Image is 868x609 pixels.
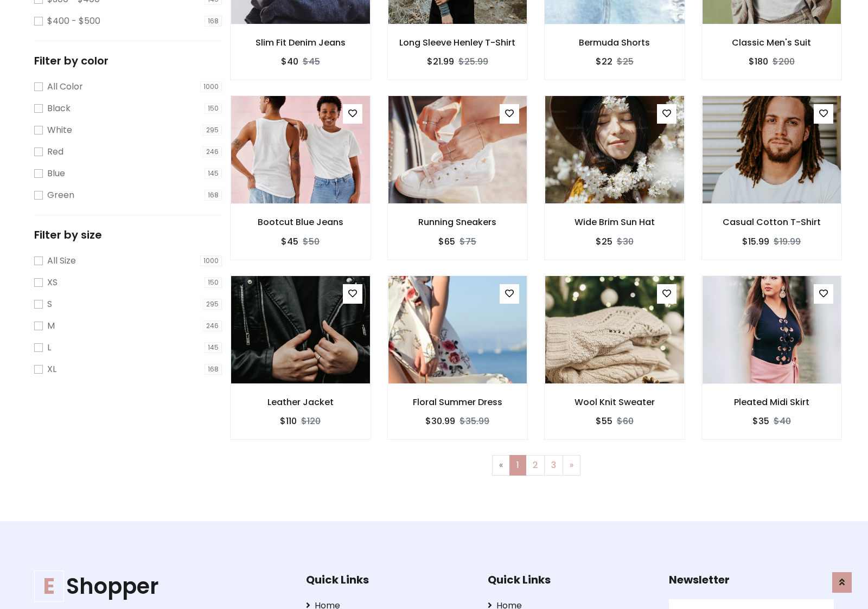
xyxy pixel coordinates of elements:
h1: Shopper [34,573,272,599]
h6: Pleated Midi Skirt [702,397,842,407]
label: Green [47,189,74,202]
label: XS [47,276,58,289]
label: $400 - $500 [47,15,100,28]
del: $50 [303,235,320,248]
h6: Running Sneakers [388,217,528,227]
label: M [47,319,55,332]
label: Blue [47,167,65,180]
h5: Quick Links [306,573,471,586]
a: Next [563,455,580,476]
del: $120 [301,415,321,427]
h6: $22 [596,56,612,67]
h6: $65 [438,236,455,247]
h6: Long Sleeve Henley T-Shirt [388,37,528,48]
del: $75 [459,235,476,248]
del: $25.99 [458,55,488,68]
span: 246 [203,320,222,331]
h5: Quick Links [488,573,653,586]
label: Red [47,145,63,158]
h5: Filter by size [34,228,222,241]
del: $45 [303,55,320,68]
a: 2 [526,455,545,476]
del: $60 [617,415,634,427]
del: $30 [617,235,634,248]
label: S [47,298,52,311]
span: 246 [203,146,222,157]
h6: $35 [752,416,769,426]
h6: $21.99 [427,56,454,67]
span: 295 [203,299,222,310]
h6: Wide Brim Sun Hat [545,217,685,227]
del: $35.99 [459,415,489,427]
h6: Bootcut Blue Jeans [231,217,371,227]
h6: Floral Summer Dress [388,397,528,407]
h6: Bermuda Shorts [545,37,685,48]
h6: $180 [749,56,768,67]
h6: Wool Knit Sweater [545,397,685,407]
label: All Color [47,80,83,93]
h6: Slim Fit Denim Jeans [231,37,371,48]
label: XL [47,363,56,376]
span: 145 [205,168,222,179]
span: » [570,459,573,471]
span: 1000 [200,255,222,266]
del: $200 [773,55,795,68]
h6: $45 [281,236,298,247]
label: L [47,341,51,354]
h6: $40 [281,56,298,67]
span: 150 [205,277,222,288]
h6: $25 [596,236,612,247]
h6: Casual Cotton T-Shirt [702,217,842,227]
h6: Classic Men's Suit [702,37,842,48]
del: $40 [774,415,791,427]
span: 168 [205,364,222,375]
h6: Leather Jacket [231,397,371,407]
a: 3 [544,455,563,476]
span: 295 [203,125,222,136]
span: E [34,570,64,602]
span: 168 [205,16,222,27]
label: Black [47,102,71,115]
del: $25 [617,55,634,68]
span: 145 [205,342,222,353]
del: $19.99 [774,235,801,248]
label: All Size [47,254,76,267]
nav: Page navigation [238,455,834,476]
h5: Filter by color [34,54,222,67]
span: 150 [205,103,222,114]
h6: $15.99 [742,236,769,247]
h6: $110 [280,416,297,426]
h6: $55 [596,416,612,426]
a: EShopper [34,573,272,599]
span: 1000 [200,81,222,92]
span: 168 [205,190,222,201]
h6: $30.99 [425,416,455,426]
a: 1 [509,455,526,476]
h5: Newsletter [669,573,834,586]
label: White [47,124,72,137]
